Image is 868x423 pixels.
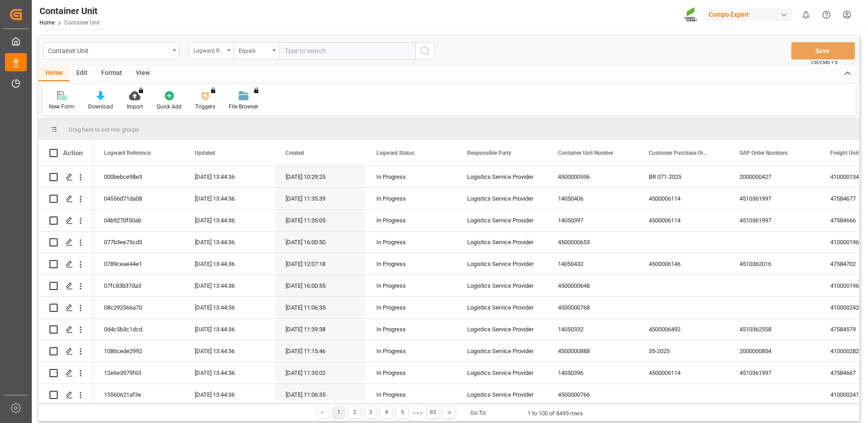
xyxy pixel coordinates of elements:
button: show 0 new notifications [796,5,816,25]
div: 14050397 [547,210,638,231]
span: Ctrl/CMD + S [811,59,838,66]
div: [DATE] 13:44:36 [184,275,275,296]
div: Logistics Service Provider [456,166,547,187]
div: 35-2025 [638,340,729,362]
div: Download [88,103,113,111]
div: New Form [49,103,74,111]
img: Screenshot%202023-09-29%20at%2010.02.21.png_1712312052.png [684,7,699,23]
div: Press SPACE to select this row. [39,210,93,231]
div: 4510362016 [729,253,819,275]
div: Logistics Service Provider [456,340,547,362]
div: [DATE] 16:00:55 [275,275,365,296]
div: In Progress [376,167,445,187]
div: [DATE] 11:39:38 [275,319,365,340]
div: In Progress [376,384,445,405]
div: BR 071-2025 [638,166,729,187]
div: In Progress [376,254,445,275]
div: Edit [69,66,94,81]
div: 14050332 [547,319,638,340]
button: Compo Expert [705,6,796,23]
div: In Progress [376,232,445,253]
button: search button [415,42,434,59]
div: 4500000888 [547,340,638,362]
span: Responsible Party [467,150,511,156]
div: Logistics Service Provider [456,188,547,209]
div: 4510362558 [729,319,819,340]
div: Logistics Service Provider [456,275,547,296]
div: [DATE] 13:44:36 [184,253,275,275]
div: 4 [381,407,392,418]
div: 4510361997 [729,188,819,209]
div: Press SPACE to select this row. [39,253,93,275]
div: 4500000766 [547,384,638,405]
div: In Progress [376,297,445,318]
div: 08c292566a70 [93,297,184,318]
div: [DATE] 13:44:36 [184,340,275,362]
div: [DATE] 13:44:36 [184,166,275,187]
div: Logistics Service Provider [456,319,547,340]
div: In Progress [376,319,445,340]
div: 04b9270f50ab [93,210,184,231]
div: Logistics Service Provider [456,231,547,253]
div: 1 to 100 of 8495 rows [528,409,583,418]
span: Logward Reference [104,150,151,156]
div: 4510361997 [729,210,819,231]
button: open menu [188,42,234,59]
div: 0789ceae44e1 [93,253,184,275]
div: ● ● ● [413,409,423,416]
div: 5 [397,407,408,418]
div: [DATE] 13:44:36 [184,319,275,340]
div: 4500000596 [547,166,638,187]
div: Press SPACE to select this row. [39,231,93,253]
span: Customer Purchase Order Numbers [649,150,710,156]
div: 4500006114 [638,362,729,384]
div: [DATE] 11:15:46 [275,340,365,362]
div: 000bebce98e3 [93,166,184,187]
div: 4500000768 [547,297,638,318]
div: 1086cede2992 [93,340,184,362]
div: Logistics Service Provider [456,384,547,405]
div: Press SPACE to select this row. [39,362,93,384]
div: 4500006114 [638,188,729,209]
div: [DATE] 11:35:39 [275,188,365,209]
div: Logistics Service Provider [456,362,547,384]
div: 4500006492 [638,319,729,340]
div: 3 [365,407,376,418]
div: 2000000427 [729,166,819,187]
div: [DATE] 11:06:35 [275,384,365,405]
div: [DATE] 13:44:36 [184,384,275,405]
div: 15560621af3e [93,384,184,405]
div: Format [94,66,129,81]
div: Logward Reference [193,44,224,55]
div: Press SPACE to select this row. [39,188,93,210]
a: Home [39,20,54,26]
div: Press SPACE to select this row. [39,275,93,297]
div: Press SPACE to select this row. [39,166,93,188]
div: Logistics Service Provider [456,210,547,231]
div: In Progress [376,210,445,231]
div: 14050396 [547,362,638,384]
div: 12e6e3979f63 [93,362,184,384]
input: Type to search [279,42,415,59]
span: Container Unit Number [558,150,613,156]
div: [DATE] 13:44:36 [184,210,275,231]
button: open menu [234,42,279,59]
div: 4500006146 [638,253,729,275]
div: [DATE] 13:44:36 [184,297,275,318]
div: 85 [427,407,439,418]
div: Logistics Service Provider [456,253,547,275]
div: Container Unit [39,4,100,18]
button: Save [791,42,855,59]
div: [DATE] 11:35:02 [275,362,365,384]
div: Home [39,66,69,81]
div: 077b3ee75cd3 [93,231,184,253]
button: open menu [43,42,179,59]
div: [DATE] 11:35:05 [275,210,365,231]
div: [DATE] 13:44:36 [184,188,275,209]
button: Help Center [816,5,837,25]
div: 2 [349,407,360,418]
span: SAP Order Numbers [740,150,788,156]
div: Press SPACE to select this row. [39,340,93,362]
div: Press SPACE to select this row. [39,384,93,406]
div: Press SPACE to select this row. [39,297,93,319]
